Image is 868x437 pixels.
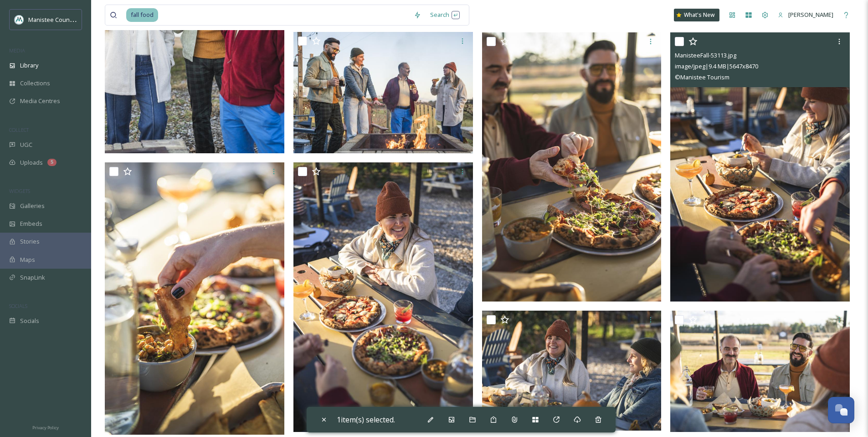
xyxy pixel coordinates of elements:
[9,187,30,194] span: WIDGETS
[32,421,59,432] a: Privacy Policy
[20,273,45,282] span: SnapLink
[20,97,60,105] span: Media Centres
[293,32,475,153] img: ManisteeFall-53115.jpg
[20,61,38,70] span: Library
[426,6,464,24] div: Search
[20,219,42,228] span: Embeds
[28,15,98,24] span: Manistee County Tourism
[675,62,758,70] span: image/jpeg | 9.4 MB | 5647 x 8470
[788,10,833,19] span: [PERSON_NAME]
[126,8,158,21] span: fall food
[20,255,35,264] span: Maps
[293,162,473,432] img: ManisteeFall-53111.jpg
[674,9,719,21] a: What's New
[32,425,59,431] span: Privacy Policy
[670,32,850,302] img: ManisteeFall-53113.jpg
[20,317,39,325] span: Socials
[9,126,29,133] span: COLLECT
[9,47,25,54] span: MEDIA
[20,140,32,149] span: UGC
[482,32,662,302] img: ManisteeFall-53114.jpg
[105,162,286,435] img: ManisteeFall-53112.jpg
[675,51,736,59] span: ManisteeFall-53113.jpg
[675,73,729,81] span: © Manistee Tourism
[337,415,395,425] span: 1 item(s) selected.
[47,159,56,166] div: 5
[15,15,24,24] img: logo.jpeg
[20,158,43,167] span: Uploads
[20,79,50,88] span: Collections
[670,311,852,432] img: ManisteeFall-53109.jpg
[20,202,45,210] span: Galleries
[20,237,40,246] span: Stories
[9,302,27,309] span: SOCIALS
[828,397,854,423] button: Open Chat
[482,311,662,431] img: ManisteeFall-53110.jpg
[773,6,838,24] a: [PERSON_NAME]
